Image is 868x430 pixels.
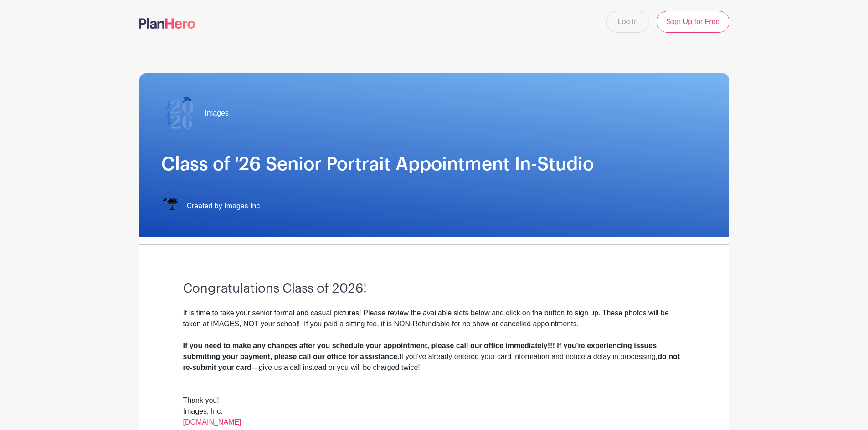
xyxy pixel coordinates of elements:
div: Images, Inc. [183,406,685,428]
span: Created by Images Inc [187,201,260,212]
a: Log In [606,11,649,33]
strong: do not re-submit your card [183,353,680,371]
img: IMAGES%20logo%20transparenT%20PNG%20s.png [161,197,180,215]
span: Images [205,108,229,119]
a: Sign Up for Free [657,11,729,33]
div: It is time to take your senior formal and casual pictures! Please review the available slots belo... [183,308,685,329]
div: Thank you! [183,395,685,406]
h3: Congratulations Class of 2026! [183,281,685,297]
div: If you've already entered your card information and notice a delay in processing, —give us a call... [183,340,685,373]
img: logo-507f7623f17ff9eddc593b1ce0a138ce2505c220e1c5a4e2b4648c50719b7d32.svg [139,18,195,29]
a: [DOMAIN_NAME] [183,418,241,426]
h1: Class of '26 Senior Portrait Appointment In-Studio [161,153,707,175]
img: 2026%20logo%20(2).png [161,95,198,132]
strong: If you need to make any changes after you schedule your appointment, please call our office immed... [183,342,657,360]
